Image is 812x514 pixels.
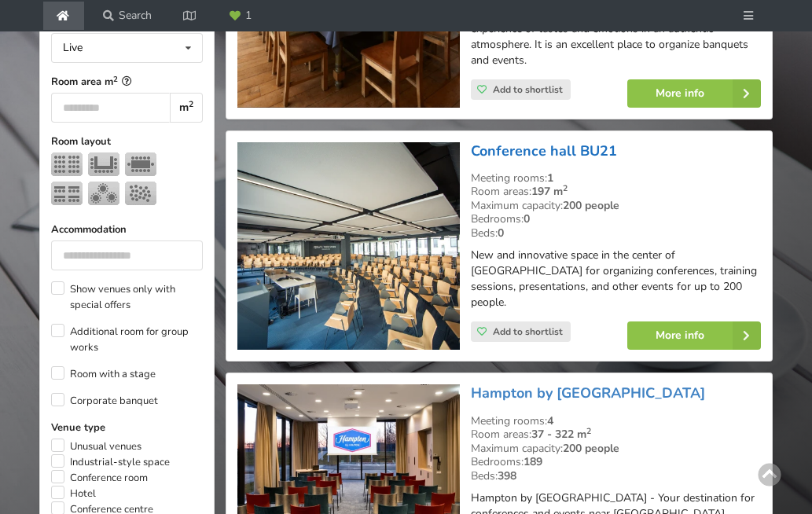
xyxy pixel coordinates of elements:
sup: 2 [563,182,568,194]
strong: 0 [524,211,530,226]
strong: 200 people [563,198,619,213]
strong: 37 - 322 m [531,427,591,442]
strong: 189 [524,454,542,469]
img: Boardroom [125,152,156,176]
img: Banquet [88,182,119,205]
div: Maximum capacity: [471,442,761,456]
div: m [170,93,202,123]
sup: 2 [586,425,591,437]
label: Room area m [51,74,203,90]
div: Maximum capacity: [471,199,761,213]
label: Conference room [51,470,148,486]
p: New and innovative space in the center of [GEOGRAPHIC_DATA] for organizing conferences, training ... [471,248,761,310]
div: Live [63,42,83,53]
label: Room layout [51,134,203,149]
span: 1 [245,10,252,21]
div: Meeting rooms: [471,414,761,428]
label: Corporate banquet [51,393,158,409]
label: Show venues only with special offers [51,281,203,313]
label: Industrial-style space [51,454,170,470]
div: Room areas: [471,428,761,442]
img: U-shape [88,152,119,176]
strong: 0 [498,226,504,240]
strong: 200 people [563,441,619,456]
sup: 2 [113,74,118,84]
img: Theater [51,152,83,176]
a: Hampton by [GEOGRAPHIC_DATA] [471,384,705,402]
strong: 4 [547,413,553,428]
img: Reception [125,182,156,205]
div: Bedrooms: [471,212,761,226]
div: Meeting rooms: [471,171,761,185]
label: Additional room for group works [51,324,203,355]
a: More info [627,321,761,350]
label: Room with a stage [51,366,156,382]
div: Beds: [471,226,761,240]
label: Unusual venues [51,439,141,454]
div: Room areas: [471,185,761,199]
img: Conference room | Riga | Conference hall BU21 [237,142,461,351]
label: Hotel [51,486,96,501]
div: Beds: [471,469,761,483]
label: Accommodation [51,222,203,237]
a: Conference hall BU21 [471,141,617,160]
strong: 1 [547,171,553,185]
strong: 398 [498,468,516,483]
label: Venue type [51,420,203,435]
div: Bedrooms: [471,455,761,469]
img: Classroom [51,182,83,205]
sup: 2 [189,98,193,110]
a: Search [92,2,163,30]
a: More info [627,79,761,108]
strong: 197 m [531,184,568,199]
span: Add to shortlist [493,83,563,96]
span: Add to shortlist [493,325,563,338]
